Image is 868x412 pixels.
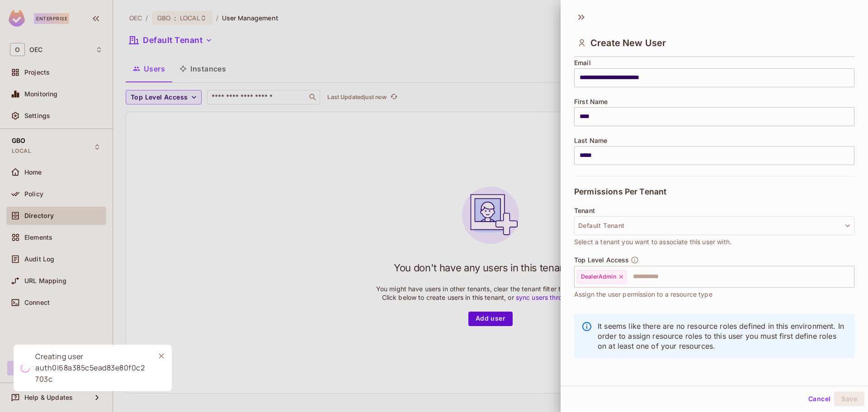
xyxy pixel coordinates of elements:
[805,392,834,406] button: Cancel
[577,270,627,284] div: DealerAdmin
[598,321,847,351] p: It seems like there are no resource roles defined in this environment. In order to assign resourc...
[574,59,591,66] span: Email
[834,392,864,406] button: Save
[574,207,595,214] span: Tenant
[574,187,666,196] span: Permissions Per Tenant
[574,98,608,105] span: First Name
[574,216,854,235] button: Default Tenant
[581,273,616,280] span: DealerAdmin
[590,38,666,48] span: Create New User
[574,289,712,299] span: Assign the user permission to a resource type
[35,351,147,385] div: Creating user auth0|68a385c5ead83e80f0c2703c
[574,237,731,247] span: Select a tenant you want to associate this user with.
[155,349,168,363] button: Close
[849,275,851,277] button: Open
[574,137,607,144] span: Last Name
[574,256,629,264] span: Top Level Access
